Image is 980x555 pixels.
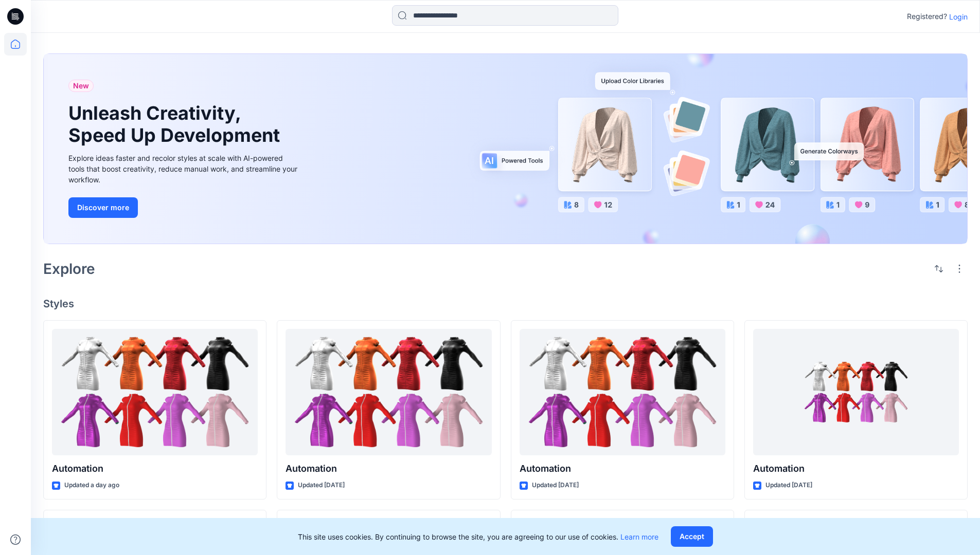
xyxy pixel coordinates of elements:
[520,461,725,476] p: Automation
[671,526,713,547] button: Accept
[753,461,959,476] p: Automation
[620,532,658,541] a: Learn more
[298,480,345,491] p: Updated [DATE]
[68,197,138,218] button: Discover more
[949,11,968,22] p: Login
[520,329,725,456] a: Automation
[532,480,579,491] p: Updated [DATE]
[765,480,812,491] p: Updated [DATE]
[64,480,119,491] p: Updated a day ago
[43,261,95,277] h2: Explore
[43,298,968,310] h4: Styles
[907,10,947,23] p: Registered?
[753,329,959,456] a: Automation
[286,329,491,456] a: Automation
[73,80,89,92] span: New
[68,102,284,146] h1: Unleash Creativity, Speed Up Development
[68,153,300,185] div: Explore ideas faster and recolor styles at scale with AI-powered tools that boost creativity, red...
[52,461,258,476] p: Automation
[68,197,300,218] a: Discover more
[298,531,658,542] p: This site uses cookies. By continuing to browse the site, you are agreeing to our use of cookies.
[286,461,491,476] p: Automation
[52,329,258,456] a: Automation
